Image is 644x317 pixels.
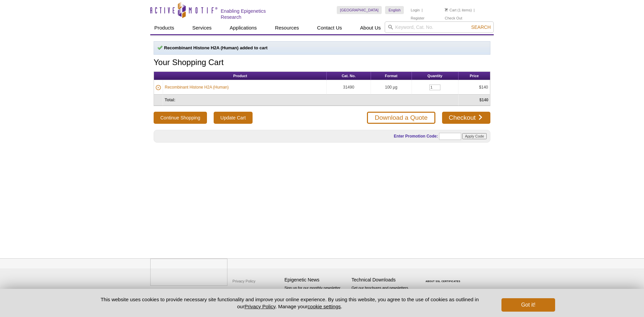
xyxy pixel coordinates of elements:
[233,74,247,78] span: Product
[284,285,348,308] p: Sign up for our monthly newsletter highlighting recent publications in the field of epigenetics.
[231,286,266,296] a: Terms & Conditions
[150,21,178,34] a: Products
[470,74,479,78] span: Price
[427,74,442,78] span: Quantity
[245,304,275,309] a: Privacy Policy
[479,98,488,102] strong: $140
[371,80,412,95] td: 100 µg
[411,16,424,20] a: Register
[422,6,423,14] li: |
[385,6,404,14] a: English
[471,24,491,30] span: Search
[474,6,475,14] li: |
[165,84,229,90] a: Recombinant Histone H2A (Human)
[150,259,227,286] img: Active Motif,
[337,6,382,14] a: [GEOGRAPHIC_DATA]
[308,304,341,309] button: cookie settings
[352,285,415,302] p: Get our brochures and newsletters, or request them by mail.
[284,277,348,283] h4: Epigenetic News
[367,112,435,124] a: Download a Quote
[221,8,287,20] h2: Enabling Epigenetics Research
[342,74,356,78] span: Cat. No.
[214,112,252,124] input: Update Cart
[313,21,346,34] a: Contact Us
[445,8,448,11] img: Your Cart
[411,8,420,12] a: Login
[157,45,487,51] p: Recombinant Histone H2A (Human) added to cart
[231,276,257,286] a: Privacy Policy
[385,21,494,33] input: Keyword, Cat. No.
[469,24,493,30] button: Search
[462,133,487,139] input: Apply Code
[445,6,472,14] li: (1 items)
[154,112,207,124] button: Continue Shopping
[89,296,490,310] p: This website uses cookies to provide necessary site functionality and improve your online experie...
[356,21,385,34] a: About Us
[445,16,462,20] a: Check Out
[419,270,469,285] table: Click to Verify - This site chose Symantec SSL for secure e-commerce and confidential communicati...
[442,112,490,124] a: Checkout
[426,280,461,282] a: ABOUT SSL CERTIFICATES
[271,21,303,34] a: Resources
[226,21,261,34] a: Applications
[459,80,490,95] td: $140
[393,134,438,139] label: Enter Promotion Code:
[165,98,175,102] strong: Total:
[352,277,415,283] h4: Technical Downloads
[154,58,490,68] h1: Your Shopping Cart
[445,8,457,12] a: Cart
[327,80,371,95] td: 31490
[501,298,555,312] button: Got it!
[385,74,397,78] span: Format
[188,21,216,34] a: Services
